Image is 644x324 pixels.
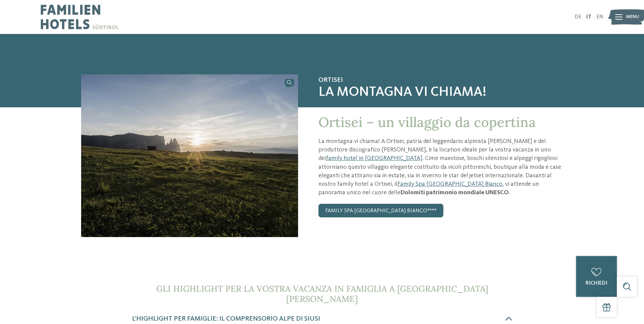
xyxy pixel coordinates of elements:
p: La montagna vi chiama! A Ortisei, patria del leggendario alpinista [PERSON_NAME] e del produttore... [318,137,563,197]
img: Il family hotel a Ortisei: le Dolomiti a un palmo di naso [81,74,298,237]
strong: Dolomiti patrimonio mondiale UNESCO [401,190,509,196]
span: Menu [626,14,639,20]
a: DE [575,14,581,20]
span: richiedi [586,281,607,286]
a: IT [586,14,591,20]
a: EN [596,14,603,20]
a: family hotel in [GEOGRAPHIC_DATA] [326,155,422,161]
span: Ortisei [318,76,563,84]
span: La montagna vi chiama! [318,84,563,101]
a: Family Spa [GEOGRAPHIC_DATA] Bianco**** [318,204,443,217]
span: Gli highlight per la vostra vacanza in famiglia a [GEOGRAPHIC_DATA][PERSON_NAME] [156,283,488,304]
span: L’highlight per famiglie: il comprensorio Alpe di Siusi [132,316,320,322]
a: richiedi [576,256,617,297]
a: Family Spa [GEOGRAPHIC_DATA] Bianco [398,181,502,187]
span: Ortisei – un villaggio da copertina [318,113,536,131]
